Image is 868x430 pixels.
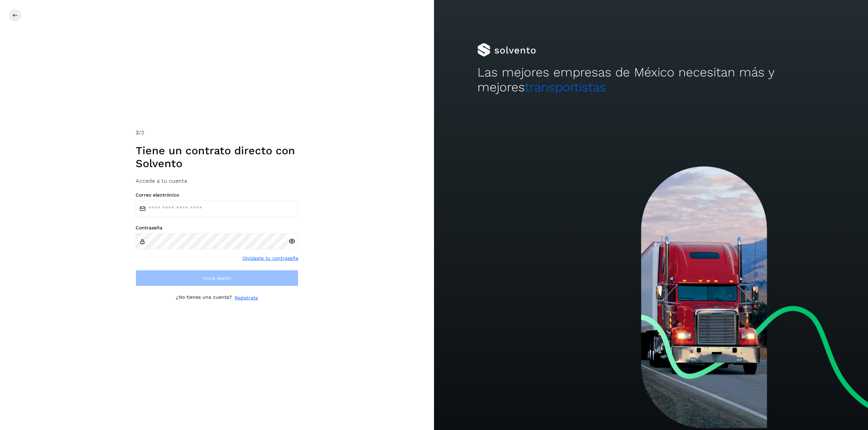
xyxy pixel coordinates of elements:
[235,294,258,301] a: Regístrate
[136,129,139,136] span: 2
[525,80,606,94] span: transportistas
[136,178,298,184] h3: Accede a tu cuenta
[176,294,232,301] p: ¿No tienes una cuenta?
[136,192,298,198] label: Correo electrónico
[136,129,298,137] div: /2
[136,144,298,170] h1: Tiene un contrato directo con Solvento
[477,65,825,95] h2: Las mejores empresas de México necesitan más y mejores
[203,276,232,280] span: Inicia sesión
[242,255,298,262] a: Olvidaste tu contraseña
[136,270,298,286] button: Inicia sesión
[136,225,298,231] label: Contraseña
